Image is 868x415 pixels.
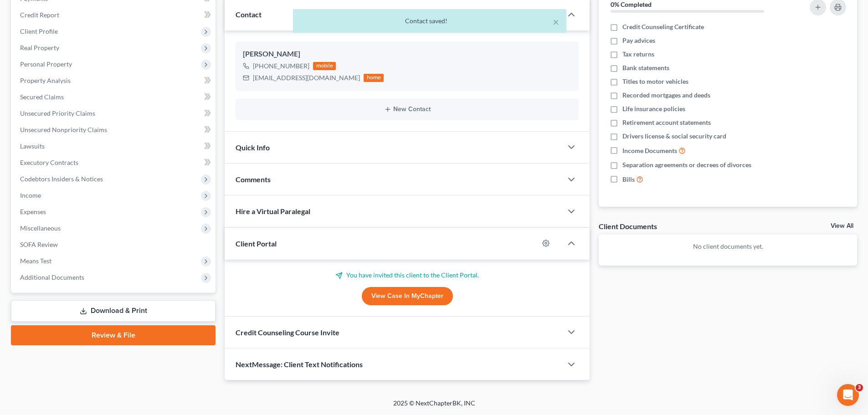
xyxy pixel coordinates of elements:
span: Client Portal [236,239,277,248]
span: Real Property [20,44,59,51]
span: Bank statements [622,63,669,72]
div: 2025 © NextChapterBK, INC [175,399,694,415]
iframe: Intercom live chat [837,384,859,406]
a: Lawsuits [13,138,216,154]
span: Miscellaneous [20,224,61,232]
a: View Case in MyChapter [362,287,453,305]
div: [PERSON_NAME] [243,49,571,60]
button: New Contact [243,106,571,113]
span: Recorded mortgages and deeds [622,91,710,100]
span: Life insurance policies [622,104,685,113]
span: Comments [236,175,271,184]
span: Expenses [20,208,46,215]
a: Executory Contracts [13,154,216,171]
span: Titles to motor vehicles [622,77,688,86]
span: Lawsuits [20,142,45,150]
span: Drivers license & social security card [622,132,726,141]
span: SOFA Review [20,241,58,248]
span: Executory Contracts [20,159,78,166]
span: Income [20,191,41,199]
span: Quick Info [236,143,270,152]
a: Credit Report [13,7,216,23]
button: × [553,16,559,27]
span: Retirement account statements [622,118,711,127]
span: Credit Counseling Course Invite [236,328,339,337]
span: Bills [622,175,635,184]
div: Client Documents [599,221,657,231]
span: Pay advices [622,36,655,45]
a: Download & Print [11,300,216,322]
div: Contact saved! [300,16,559,26]
span: Separation agreements or decrees of divorces [622,160,751,169]
a: View All [831,223,853,229]
a: Property Analysis [13,72,216,89]
div: [EMAIL_ADDRESS][DOMAIN_NAME] [253,73,360,82]
span: Tax returns [622,50,654,59]
div: home [364,74,384,82]
p: You have invited this client to the Client Portal. [236,271,579,280]
div: [PHONE_NUMBER] [253,61,309,71]
a: Unsecured Priority Claims [13,105,216,122]
span: Personal Property [20,60,72,68]
span: 3 [856,384,863,391]
div: mobile [313,62,336,70]
a: SOFA Review [13,236,216,253]
span: Income Documents [622,146,677,155]
span: Unsecured Priority Claims [20,109,95,117]
strong: 0% Completed [611,0,652,8]
span: NextMessage: Client Text Notifications [236,360,363,369]
span: Additional Documents [20,273,84,281]
span: Hire a Virtual Paralegal [236,207,310,215]
p: No client documents yet. [606,242,850,251]
a: Review & File [11,325,216,345]
a: Unsecured Nonpriority Claims [13,122,216,138]
a: Secured Claims [13,89,216,105]
span: Codebtors Insiders & Notices [20,175,103,183]
span: Means Test [20,257,51,265]
span: Property Analysis [20,77,71,84]
span: Secured Claims [20,93,64,101]
span: Unsecured Nonpriority Claims [20,126,107,133]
